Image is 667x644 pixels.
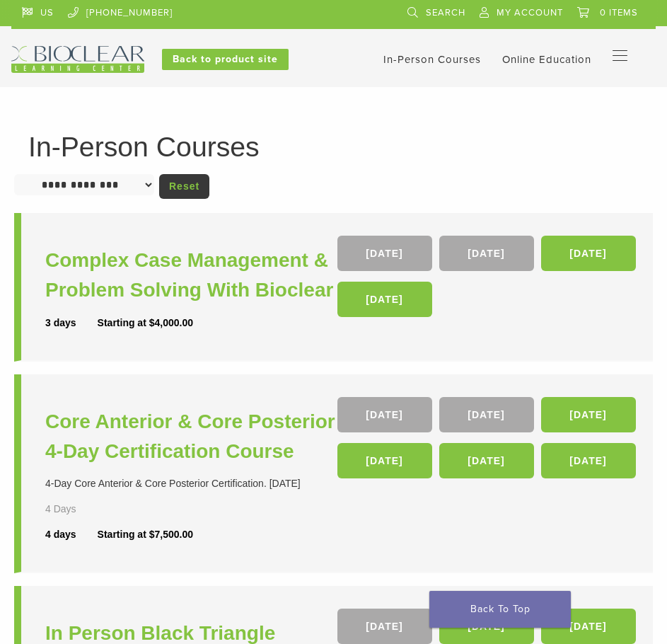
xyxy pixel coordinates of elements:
div: Starting at $7,500.00 [98,527,193,542]
div: 4 days [45,527,98,542]
a: [DATE] [439,443,534,478]
a: [DATE] [439,397,534,432]
a: [DATE] [439,236,534,271]
a: [DATE] [541,236,636,271]
img: Bioclear [11,46,144,73]
div: , , , , , [337,397,630,485]
span: My Account [497,7,563,18]
a: Reset [159,174,209,199]
a: [DATE] [337,282,432,317]
div: , , , [337,236,630,324]
a: [DATE] [541,443,636,478]
a: Core Anterior & Core Posterior 4-Day Certification Course [45,407,337,466]
a: [DATE] [337,609,432,644]
a: Back To Top [429,591,571,628]
a: Complex Case Management & Problem Solving With Bioclear [45,246,337,305]
span: 0 items [600,7,638,18]
a: [DATE] [541,397,636,432]
nav: Primary Navigation [613,46,645,67]
h1: In-Person Courses [28,133,639,161]
div: 4-Day Core Anterior & Core Posterior Certification. [DATE] [45,476,337,491]
div: 3 days [45,316,98,330]
a: [DATE] [337,397,432,432]
a: Online Education [502,53,591,66]
a: [DATE] [541,609,636,644]
span: Search [426,7,465,18]
a: [DATE] [337,236,432,271]
div: Starting at $4,000.00 [98,316,193,330]
a: In-Person Courses [383,53,481,66]
div: 4 Days [45,502,89,517]
a: Back to product site [162,49,289,70]
a: [DATE] [337,443,432,478]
